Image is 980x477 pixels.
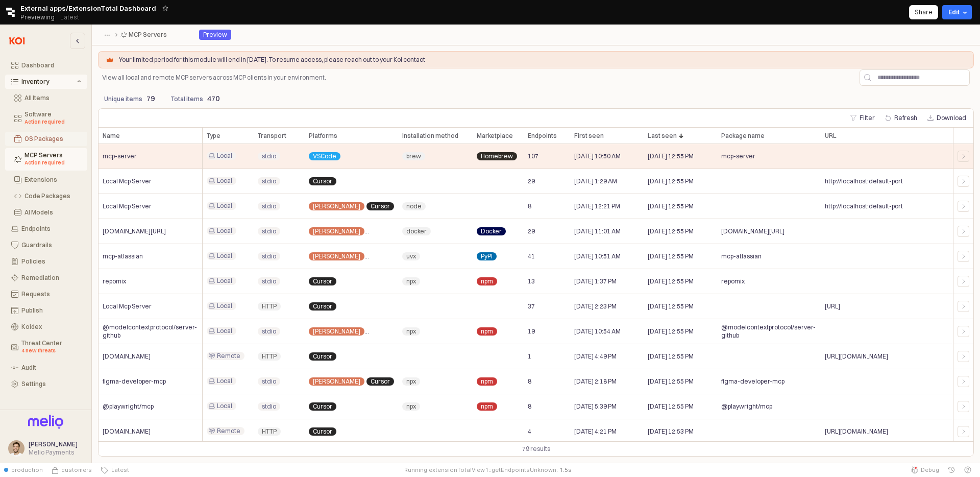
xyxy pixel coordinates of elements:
[574,252,621,260] span: [DATE] 10:51 AM
[20,12,55,22] span: Previewing
[99,441,973,456] div: Table toolbar
[481,277,493,285] span: npm
[648,427,694,436] span: [DATE] 12:53 PM
[313,427,332,436] span: Cursor
[406,277,416,285] span: npx
[923,112,970,124] button: Download
[21,323,81,330] div: Koidex
[481,327,493,336] span: npm
[313,252,360,260] span: [PERSON_NAME]
[262,252,276,260] span: stdio
[371,202,390,210] span: Cursor
[721,402,772,411] span: @playwright/mcp
[846,112,879,124] button: Filter
[21,78,75,85] div: Inventory
[103,302,152,311] span: Local Mcp Server
[5,91,87,105] button: All Items
[103,427,151,436] span: [DOMAIN_NAME]
[721,323,817,340] span: @modelcontextprotocol/server-github
[103,152,137,160] span: mcp-server
[528,327,535,336] span: 19
[5,238,87,252] button: Guardrails
[24,135,81,142] div: OS Packages
[574,377,617,386] span: [DATE] 2:18 PM
[203,30,227,40] div: Preview
[24,176,81,183] div: Extensions
[21,364,81,371] div: Audit
[20,10,85,25] div: Previewing Latest
[207,93,219,104] p: 470
[262,177,276,185] span: stdio
[20,3,156,13] span: External apps/ExtensionTotal Dashboard
[5,75,87,89] button: Inventory
[915,8,933,16] p: Share
[217,377,232,385] span: Local
[648,252,694,260] span: [DATE] 12:55 PM
[825,302,840,311] span: [URL]
[406,202,422,210] span: node
[217,402,232,410] span: Local
[648,352,694,361] span: [DATE] 12:55 PM
[406,377,416,386] span: npx
[5,271,87,285] button: Remediation
[528,177,535,185] span: 29
[481,402,493,411] span: npm
[262,352,277,361] span: HTTP
[171,94,203,104] p: Total items
[648,132,677,140] span: Last seen
[92,25,980,463] main: App Frame
[262,152,276,160] span: stdio
[313,302,332,311] span: Cursor
[371,227,390,235] span: Cursor
[24,193,81,200] div: Code Packages
[262,377,276,386] span: stdio
[943,463,960,477] button: History
[528,302,535,311] span: 37
[960,463,976,477] button: Help
[825,352,888,361] span: [URL][DOMAIN_NAME]
[103,377,166,386] span: figma-developer-mcp
[721,227,785,235] span: [DOMAIN_NAME][URL]
[29,448,78,457] div: Melio Payments
[881,112,921,124] button: Refresh
[313,277,332,285] span: Cursor
[21,340,81,355] div: Threat Center
[825,427,888,436] span: [URL][DOMAIN_NAME]
[5,361,87,375] button: Audit
[5,254,87,269] button: Policies
[55,10,85,25] button: Releases and History
[103,323,198,340] span: @modelcontextprotocol/server-github
[574,202,620,210] span: [DATE] 12:21 PM
[313,152,336,160] span: VSCode
[406,402,416,411] span: npx
[103,277,126,285] span: repomix
[262,402,276,411] span: stdio
[528,352,531,361] span: 1
[24,152,81,167] div: MCP Servers
[24,111,81,126] div: Software
[906,463,943,477] button: Debug
[5,205,87,220] button: AI Models
[648,177,694,185] span: [DATE] 12:55 PM
[104,94,142,104] p: Unique items
[574,352,617,361] span: [DATE] 4:49 PM
[217,252,232,260] span: Local
[262,327,276,336] span: stdio
[21,347,81,355] div: 4 new threats
[404,466,558,474] span: Running extensionTotalView1::getEndpointsUnknown:
[11,466,43,474] span: production
[721,252,762,260] span: mcp-atlassian
[21,307,81,314] div: Publish
[528,202,531,210] span: 8
[102,30,191,40] nav: Breadcrumbs
[207,132,220,140] span: Type
[24,209,81,216] div: AI Models
[406,327,416,336] span: npx
[5,148,87,171] button: MCP Servers
[5,222,87,236] button: Endpoints
[21,380,81,388] div: Settings
[96,463,133,477] button: Latest
[574,402,617,411] span: [DATE] 5:39 PM
[406,227,427,235] span: docker
[528,277,535,285] span: 13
